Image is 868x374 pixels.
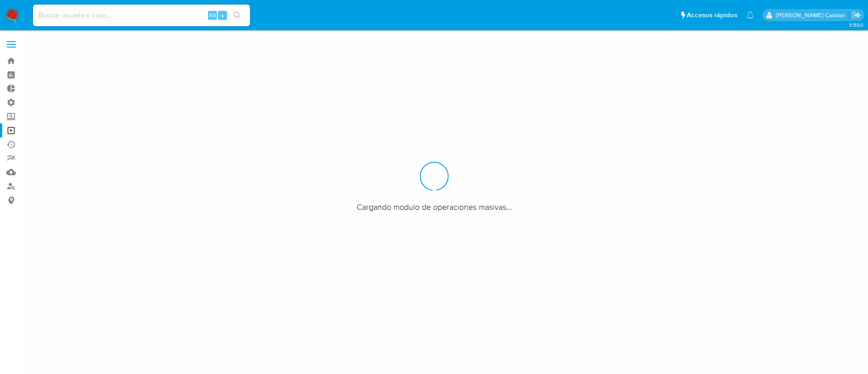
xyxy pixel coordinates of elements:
[33,9,250,21] input: Buscar usuario o caso...
[228,9,246,22] button: search-icon
[746,11,754,19] a: Notificaciones
[209,11,216,19] span: Alt
[357,201,512,212] span: Cargando modulo de operaciones masivas...
[221,11,224,19] span: s
[852,10,861,20] a: Salir
[687,10,737,20] span: Accesos rápidos
[776,11,849,19] p: rociodaniela.benavidescatalan@mercadolibre.cl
